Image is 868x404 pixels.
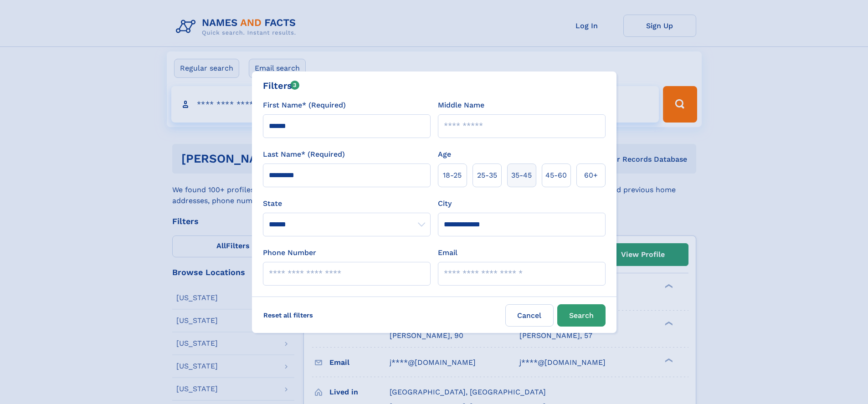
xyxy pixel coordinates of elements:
label: City [438,198,452,209]
div: Filters [263,79,300,92]
label: Last Name* (Required) [263,149,345,160]
span: 45‑60 [545,170,567,181]
span: 60+ [584,170,598,181]
span: 35‑45 [511,170,532,181]
span: 25‑35 [477,170,497,181]
label: Cancel [505,304,554,327]
span: 18‑25 [443,170,462,181]
label: Reset all filters [257,304,319,326]
button: Search [557,304,606,327]
label: Middle Name [438,100,484,111]
label: Phone Number [263,247,316,258]
label: State [263,198,431,209]
label: Email [438,247,457,258]
label: First Name* (Required) [263,100,346,111]
label: Age [438,149,451,160]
